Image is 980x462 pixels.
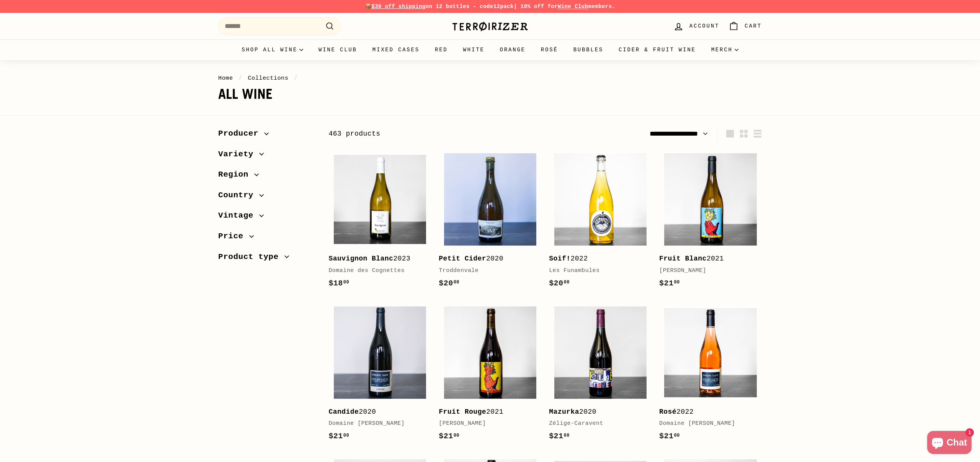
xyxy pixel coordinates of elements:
button: Variety [218,146,316,167]
a: Sauvignon Blanc2023Domaine des Cognettes [328,148,431,297]
button: Region [218,166,316,187]
span: Price [218,230,249,243]
b: Fruit Blanc [659,255,707,262]
a: Account [669,15,724,38]
b: Fruit Rouge [439,408,486,416]
span: $20 [549,279,570,288]
button: Product type [218,249,316,269]
div: 2022 [659,406,754,418]
b: Soif! [549,255,570,262]
span: $21 [328,432,349,441]
div: 2022 [549,253,644,264]
a: Wine Club [311,39,365,60]
button: Price [218,228,316,249]
div: 2021 [659,253,754,264]
div: 2020 [549,406,644,418]
span: $20 [439,279,459,288]
a: Bubbles [566,39,611,60]
div: [PERSON_NAME] [659,266,754,275]
a: White [456,39,492,60]
span: $18 [328,279,349,288]
button: Country [218,187,316,208]
div: Les Funambules [549,266,644,275]
span: $21 [659,279,680,288]
span: $30 off shipping [371,3,426,10]
sup: 00 [454,433,459,438]
h1: All wine [218,87,762,102]
div: Domaine [PERSON_NAME] [328,419,423,428]
b: Petit Cider [439,255,486,262]
span: Country [218,189,259,202]
inbox-online-store-chat: Shopify online store chat [925,431,974,456]
span: Account [689,22,719,30]
span: $21 [659,432,680,441]
a: Mixed Cases [365,39,427,60]
p: 📦 on 12 bottles - code | 10% off for members. [218,2,762,11]
b: Candide [328,408,359,416]
a: Red [427,39,456,60]
button: Producer [218,125,316,146]
b: Mazurka [549,408,579,416]
div: Domaine [PERSON_NAME] [659,419,754,428]
div: Primary [203,39,777,60]
a: Orange [492,39,533,60]
a: Cart [724,15,766,38]
button: Vintage [218,207,316,228]
b: Rosé [659,408,676,416]
a: Soif!2022Les Funambules [549,148,652,297]
sup: 00 [674,433,679,438]
span: $21 [549,432,570,441]
a: Home [218,75,233,82]
a: Petit Cider2020Troddenvale [439,148,541,297]
span: Variety [218,148,259,161]
nav: breadcrumbs [218,74,762,83]
div: 2023 [328,253,423,264]
sup: 00 [454,280,459,285]
span: / [237,75,244,82]
sup: 00 [564,280,570,285]
a: Fruit Rouge2021[PERSON_NAME] [439,301,541,450]
span: Region [218,168,254,181]
a: Wine Club [558,3,588,10]
div: Zélige-Caravent [549,419,644,428]
a: Rosé2022Domaine [PERSON_NAME] [659,301,762,450]
span: Product type [218,251,284,264]
div: 2020 [439,253,534,264]
div: 2021 [439,406,534,418]
span: / [292,75,300,82]
a: Mazurka2020Zélige-Caravent [549,301,652,450]
span: Cart [745,22,762,30]
summary: Shop all wine [234,39,311,60]
a: Candide2020Domaine [PERSON_NAME] [328,301,431,450]
sup: 00 [564,433,570,438]
a: Rosé [533,39,566,60]
span: Producer [218,127,264,140]
a: Cider & Fruit Wine [611,39,704,60]
b: Sauvignon Blanc [328,255,393,262]
div: 463 products [328,128,545,139]
sup: 00 [674,280,679,285]
a: Collections [248,75,288,82]
div: [PERSON_NAME] [439,419,534,428]
span: $21 [439,432,459,441]
strong: 12pack [493,3,514,10]
div: Domaine des Cognettes [328,266,423,275]
div: 2020 [328,406,423,418]
div: Troddenvale [439,266,534,275]
sup: 00 [343,433,349,438]
span: Vintage [218,209,259,222]
sup: 00 [343,280,349,285]
summary: Merch [704,39,746,60]
a: Fruit Blanc2021[PERSON_NAME] [659,148,762,297]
